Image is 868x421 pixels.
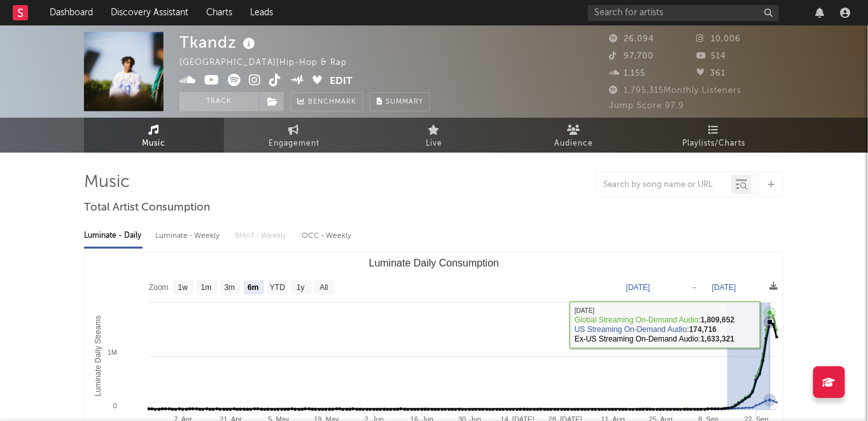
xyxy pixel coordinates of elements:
[143,136,166,151] span: Music
[644,118,784,153] a: Playlists/Charts
[609,69,645,78] span: 1,155
[302,225,353,247] div: OCC - Weekly
[270,284,285,293] text: YTD
[84,200,210,216] span: Total Artist Consumption
[609,102,684,110] span: Jump Score: 97.9
[225,284,235,293] text: 3m
[364,118,504,153] a: Live
[113,402,117,410] text: 0
[330,74,353,90] button: Edit
[697,35,741,43] span: 10,006
[179,32,258,53] div: Tkandz
[697,69,726,78] span: 361
[426,136,442,151] span: Live
[84,225,143,247] div: Luminate - Daily
[504,118,644,153] a: Audience
[370,92,430,111] button: Summary
[290,92,363,111] a: Benchmark
[712,283,736,292] text: [DATE]
[555,136,594,151] span: Audience
[108,349,117,356] text: 1M
[609,86,741,95] span: 1,795,315 Monthly Listeners
[269,136,319,151] span: Engagement
[369,258,500,268] text: Luminate Daily Consumption
[155,225,222,247] div: Luminate - Weekly
[179,55,361,71] div: [GEOGRAPHIC_DATA] | Hip-hop & Rap
[84,118,224,153] a: Music
[179,92,259,111] button: Track
[224,118,364,153] a: Engagement
[626,283,650,292] text: [DATE]
[201,284,212,293] text: 1m
[297,284,305,293] text: 1y
[597,180,731,190] input: Search by song name or URL
[588,5,779,21] input: Search for artists
[308,95,356,110] span: Benchmark
[94,315,102,396] text: Luminate Daily Streams
[609,52,654,60] span: 97,700
[690,283,698,292] text: →
[149,284,169,293] text: Zoom
[697,52,727,60] span: 514
[683,136,746,151] span: Playlists/Charts
[386,99,423,106] span: Summary
[609,35,654,43] span: 26,094
[319,284,328,293] text: All
[248,284,258,293] text: 6m
[178,284,188,293] text: 1w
